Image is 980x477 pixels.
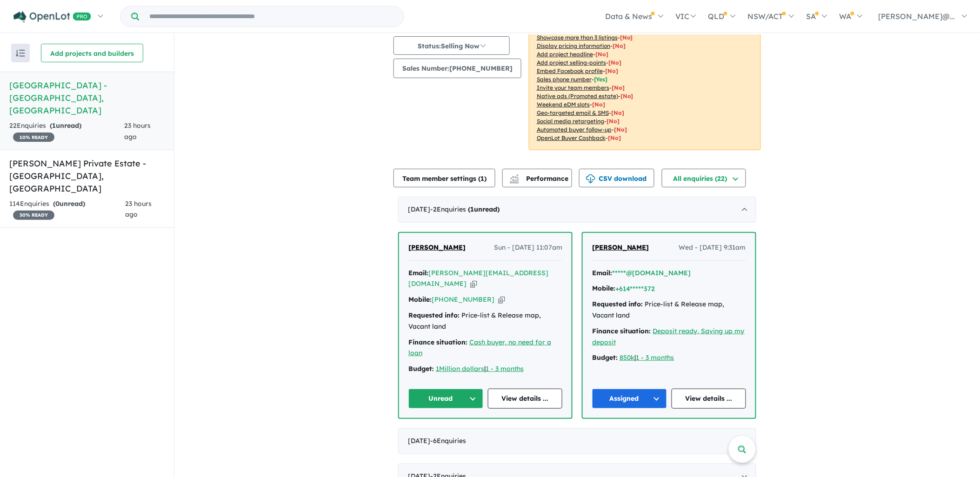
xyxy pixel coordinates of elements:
[620,353,635,362] a: 850k
[50,121,81,130] strong: ( unread)
[592,299,746,321] div: Price-list & Release map, Vacant land
[537,42,610,49] u: Display pricing information
[52,121,56,130] span: 1
[436,364,484,373] a: 1Million dollars
[537,67,603,74] u: Embed Facebook profile
[511,174,568,183] span: Performance
[592,352,746,364] div: |
[408,364,434,373] strong: Budget:
[592,242,649,253] a: [PERSON_NAME]
[41,44,143,62] button: Add projects and builders
[537,134,606,141] u: OpenLot Buyer Cashback
[13,132,54,142] span: 10 % READY
[430,437,466,445] span: - 6 Enquir ies
[608,134,621,141] span: [No]
[636,353,674,362] a: 1 - 3 months
[613,42,626,49] span: [ No ]
[470,205,474,213] span: 1
[595,51,608,58] span: [ No ]
[611,109,624,116] span: [No]
[592,327,651,335] strong: Finance situation:
[537,51,593,58] u: Add project headline
[408,311,460,319] strong: Requested info:
[486,364,524,373] a: 1 - 3 months
[537,101,590,108] u: Weekend eDM slots
[408,242,466,253] a: [PERSON_NAME]
[592,243,649,252] span: [PERSON_NAME]
[586,174,595,184] img: download icon
[608,59,621,66] span: [ No ]
[529,0,761,150] p: Your project is only comparing to other top-performing projects in your area: - - - - - - - - - -...
[408,338,551,358] a: Cash buyer, no need for a loan
[607,118,620,125] span: [No]
[16,50,25,57] img: sort.svg
[537,84,609,91] u: Invite your team members
[592,269,612,277] strong: Email:
[498,295,505,305] button: Copy
[592,300,643,308] strong: Requested info:
[537,126,612,133] u: Automated buyer follow-up
[537,118,604,125] u: Social media retargeting
[126,199,152,219] span: 23 hours ago
[398,428,756,454] div: [DATE]
[9,120,125,143] div: 22 Enquir ies
[620,34,633,41] span: [ No ]
[125,121,151,141] span: 23 hours ago
[494,242,562,253] span: Sun - [DATE] 11:07am
[408,338,467,346] strong: Finance situation:
[662,169,746,187] button: All enquiries (22)
[537,76,592,83] u: Sales phone number
[393,36,510,55] button: Status:Selling Now
[592,284,615,292] strong: Mobile:
[470,279,477,289] button: Copy
[594,76,607,83] span: [ Yes ]
[430,205,500,213] span: - 2 Enquir ies
[672,389,747,409] a: View details ...
[612,84,625,91] span: [ No ]
[537,109,609,116] u: Geo-targeted email & SMS
[502,169,572,187] button: Performance
[432,295,494,304] a: [PHONE_NUMBER]
[510,177,519,183] img: bar-chart.svg
[13,11,91,23] img: Openlot PRO Logo White
[510,174,519,179] img: line-chart.svg
[537,34,618,41] u: Showcase more than 3 listings
[408,295,432,304] strong: Mobile:
[592,353,618,362] strong: Budget:
[141,7,402,26] input: Try estate name, suburb, builder or developer
[537,59,606,66] u: Add project selling-points
[614,126,627,133] span: [No]
[393,169,495,187] button: Team member settings (1)
[9,79,165,117] h5: [GEOGRAPHIC_DATA] - [GEOGRAPHIC_DATA] , [GEOGRAPHIC_DATA]
[408,310,562,332] div: Price-list & Release map, Vacant land
[13,211,54,220] span: 30 % READY
[9,157,165,195] h5: [PERSON_NAME] Private Estate - [GEOGRAPHIC_DATA] , [GEOGRAPHIC_DATA]
[398,197,756,223] div: [DATE]
[679,242,746,253] span: Wed - [DATE] 9:31am
[53,199,85,208] strong: ( unread)
[592,101,605,108] span: [No]
[537,93,618,99] u: Native ads (Promoted estate)
[9,199,126,221] div: 114 Enquir ies
[592,389,667,409] button: Assigned
[408,364,562,375] div: |
[605,67,618,74] span: [ No ]
[408,269,428,277] strong: Email:
[408,269,548,288] a: [PERSON_NAME][EMAIL_ADDRESS][DOMAIN_NAME]
[879,12,955,21] span: [PERSON_NAME]@...
[620,93,633,99] span: [No]
[488,389,563,409] a: View details ...
[592,327,745,346] a: Deposit ready, Saving up my deposit
[408,243,466,252] span: [PERSON_NAME]
[393,59,521,78] button: Sales Number:[PHONE_NUMBER]
[55,199,60,208] span: 0
[579,169,654,187] button: CSV download
[468,205,500,213] strong: ( unread)
[408,389,483,409] button: Unread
